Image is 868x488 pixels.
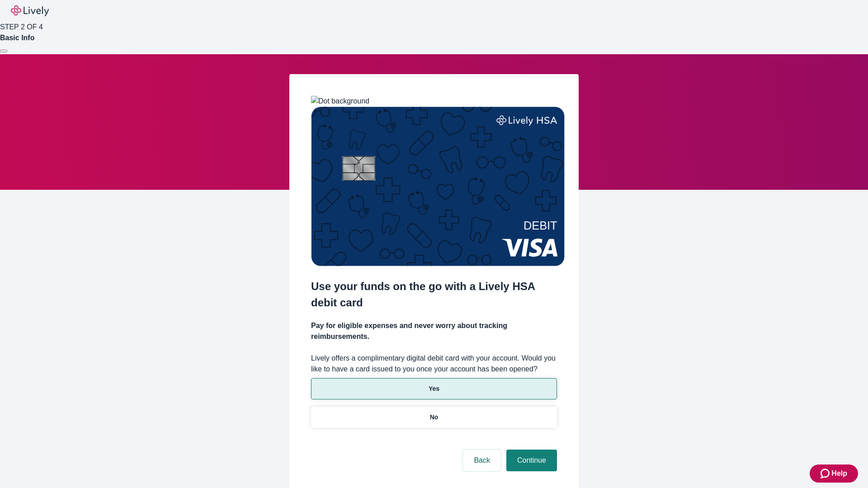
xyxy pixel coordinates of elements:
[311,107,565,266] img: Debit card
[311,378,557,399] button: Yes
[463,450,501,471] button: Back
[311,320,557,342] h4: Pay for eligible expenses and never worry about tracking reimbursements.
[311,278,557,311] h2: Use your funds on the go with a Lively HSA debit card
[430,413,439,422] p: No
[311,353,557,375] label: Lively offers a complimentary digital debit card with your account. Would you like to have a card...
[821,468,831,479] svg: Zendesk support icon
[831,468,847,479] span: Help
[506,450,557,471] button: Continue
[429,384,439,394] p: Yes
[810,465,858,483] button: Zendesk support iconHelp
[11,5,49,16] img: Lively
[311,407,557,428] button: No
[311,96,369,107] img: Dot background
